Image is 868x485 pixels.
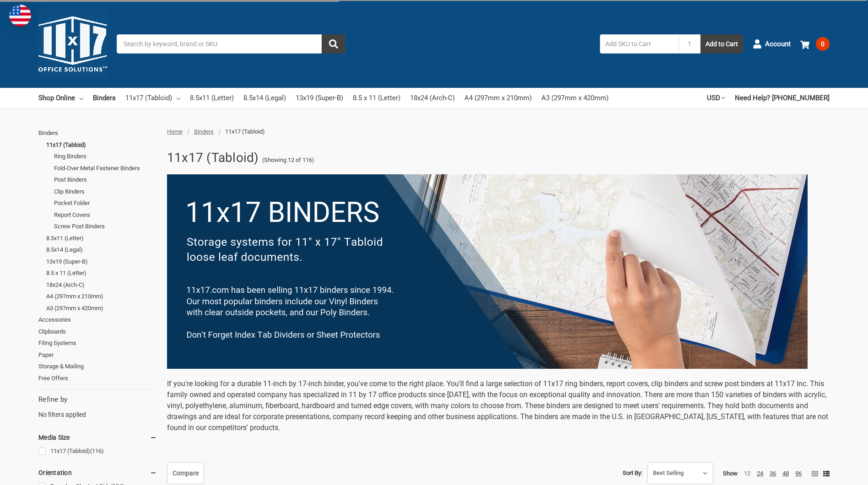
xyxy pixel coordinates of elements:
a: Pocket Folder [54,197,157,209]
h5: Refine by [38,394,157,405]
a: 11x17 (Tabloid) [125,88,180,108]
a: USD [707,88,725,108]
a: A3 (297mm x 420mm) [541,88,609,108]
h1: 11x17 (Tabloid) [167,146,259,170]
a: A4 (297mm x 210mm) [464,88,532,108]
a: 0 [800,32,830,56]
a: 13x19 (Super-B) [296,88,343,108]
a: Filing Systems [38,337,157,349]
a: 8.5x11 (Letter) [46,232,157,244]
a: 8.5x11 (Letter) [190,88,234,108]
a: 8.5x14 (Legal) [46,244,157,256]
img: binders-1-.png [167,174,808,369]
a: Report Covers [54,209,157,221]
a: A3 (297mm x 420mm) [46,302,157,314]
a: Post Binders [54,174,157,186]
span: 0 [816,37,830,51]
a: 11x17 (Tabloid) [38,445,157,458]
a: Paper [38,349,157,361]
h5: Media Size [38,432,157,443]
a: Free Offers [38,372,157,384]
input: Add SKU to Cart [600,34,679,54]
h5: Orientation [38,467,157,478]
a: Compare [167,462,204,484]
span: (Showing 12 of 116) [262,156,314,165]
a: Clipboards [38,326,157,338]
a: Screw Post Binders [54,221,157,232]
a: 8.5 x 11 (Letter) [353,88,400,108]
span: 11x17 (Tabloid) [225,128,265,135]
a: 8.5x14 (Legal) [243,88,286,108]
span: (116) [90,447,104,454]
input: Search by keyword, brand or SKU [117,34,345,54]
a: Binders [194,128,214,135]
a: 13x19 (Super-B) [46,256,157,268]
div: No filters applied [38,394,157,419]
a: Fold-Over Metal Fastener Binders [54,162,157,174]
a: 18x24 (Arch-C) [410,88,455,108]
label: Sort By: [623,466,642,480]
a: 11x17 (Tabloid) [46,139,157,151]
a: Binders [93,88,116,108]
a: Account [753,32,791,56]
a: Shop Online [38,88,83,108]
img: duty and tax information for United States [9,5,31,27]
a: Home [167,128,183,135]
a: Binders [38,127,157,139]
a: Need Help? [PHONE_NUMBER] [735,88,830,108]
a: Accessories [38,314,157,326]
span: Account [765,39,791,49]
a: 8.5 x 11 (Letter) [46,267,157,279]
a: Clip Binders [54,186,157,198]
span: If you're looking for a durable 11-inch by 17-inch binder, you've come to the right place. You'll... [167,379,828,432]
a: A4 (297mm x 210mm) [46,291,157,302]
a: Ring Binders [54,151,157,162]
img: 11x17.com [38,10,107,78]
button: Add to Cart [701,34,743,54]
a: Storage & Mailing [38,361,157,372]
a: 18x24 (Arch-C) [46,279,157,291]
